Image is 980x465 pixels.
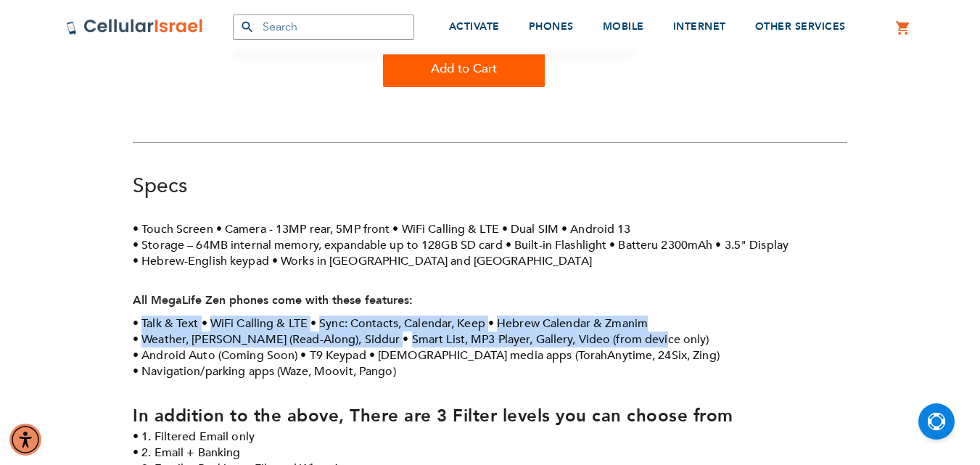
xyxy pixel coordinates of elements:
a: Specs [133,172,187,199]
input: Search [233,15,414,40]
li: 2. Email + Banking [133,445,847,461]
li: Touch Screen [133,221,213,237]
span: INTERNET [673,20,726,33]
li: Navigation/parking apps (Waze, Moovit, Pango) [133,363,396,379]
strong: In addition to the above, There are 3 Filter levels you can choose from [133,404,733,428]
li: Built-in Flashlight [506,237,607,253]
li: Batteru 2300mAh [609,237,712,253]
li: Android 13 [561,221,630,237]
li: Storage – 64MB internal memory, expandable up to 128GB SD card [133,237,503,253]
span: Add to Cart [431,54,497,83]
li: Hebrew-English keypad [133,253,269,269]
li: T9 Keypad [300,347,366,363]
div: Accessibility Menu [9,424,41,456]
li: Sync: Contacts, Calendar, Keep [310,316,485,332]
li: WiFi Calling & LTE [202,316,308,332]
li: 1. Filtered Email only [133,429,847,445]
span: MOBILE [603,20,644,33]
img: Cellular Israel Logo [66,18,204,36]
button: Add to Cart [383,51,545,87]
strong: All MegaLife Zen phones come with these features: [133,292,413,308]
li: Camera - 13MP rear, 5MP front [216,221,390,237]
span: PHONES [529,20,574,33]
span: ACTIVATE [449,20,500,33]
li: Works in [GEOGRAPHIC_DATA] and [GEOGRAPHIC_DATA] [272,253,592,269]
li: [DEMOGRAPHIC_DATA] media apps (TorahAnytime, 24Six, Zing) [369,347,720,363]
span: OTHER SERVICES [755,20,846,33]
li: Smart List, MP3 Player, Gallery, Video (from device only) [403,332,709,347]
li: Hebrew Calendar & Zmanim [488,316,648,332]
li: Weather, [PERSON_NAME] (Read-Along), Siddur [133,332,400,347]
li: Android Auto (Coming Soon) [133,347,297,363]
li: Dual SIM [502,221,559,237]
li: 3.5" Display [715,237,788,253]
li: Talk & Text [133,316,199,332]
li: WiFi Calling & LTE [392,221,498,237]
